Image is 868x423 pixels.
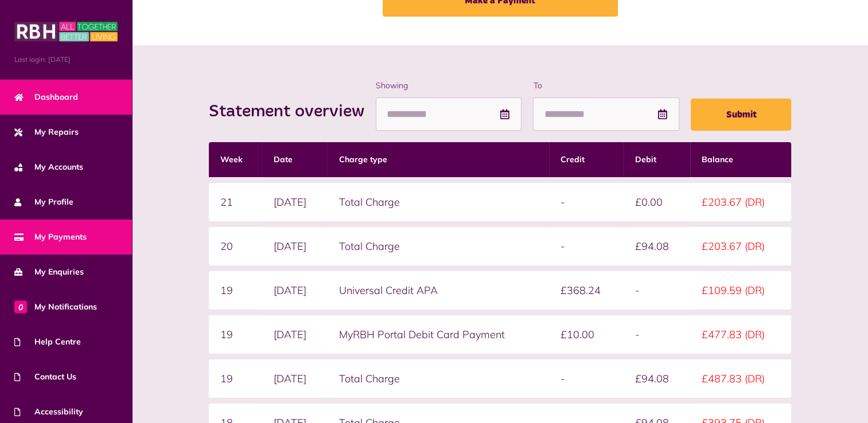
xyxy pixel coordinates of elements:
[262,142,327,177] th: Date
[690,227,791,265] td: £203.67 (DR)
[549,315,623,354] td: £10.00
[14,231,87,243] span: My Payments
[327,142,549,177] th: Charge type
[691,99,791,131] button: Submit
[327,315,549,354] td: MyRBH Portal Debit Card Payment
[209,183,262,221] td: 21
[14,406,83,418] span: Accessibility
[209,271,262,310] td: 19
[624,271,690,310] td: -
[624,359,690,398] td: £94.08
[690,359,791,398] td: £487.83 (DR)
[14,196,73,208] span: My Profile
[549,183,623,221] td: -
[14,20,118,43] img: MyRBH
[690,142,791,177] th: Balance
[533,80,679,92] label: To
[624,315,690,354] td: -
[327,271,549,310] td: Universal Credit APA
[262,183,327,221] td: [DATE]
[549,271,623,310] td: £368.24
[14,336,81,348] span: Help Centre
[549,227,623,265] td: -
[327,227,549,265] td: Total Charge
[209,227,262,265] td: 20
[327,359,549,398] td: Total Charge
[14,91,78,103] span: Dashboard
[690,315,791,354] td: £477.83 (DR)
[14,54,118,65] span: Last login: [DATE]
[549,359,623,398] td: -
[14,266,84,278] span: My Enquiries
[262,271,327,310] td: [DATE]
[690,271,791,310] td: £109.59 (DR)
[14,371,76,383] span: Contact Us
[624,183,690,221] td: £0.00
[14,301,97,313] span: My Notifications
[209,101,376,122] h2: Statement overview
[262,227,327,265] td: [DATE]
[327,183,549,221] td: Total Charge
[209,315,262,354] td: 19
[549,142,623,177] th: Credit
[262,359,327,398] td: [DATE]
[209,142,262,177] th: Week
[624,227,690,265] td: £94.08
[14,300,27,313] span: 0
[376,80,522,92] label: Showing
[690,183,791,221] td: £203.67 (DR)
[14,126,79,138] span: My Repairs
[14,161,83,173] span: My Accounts
[262,315,327,354] td: [DATE]
[209,359,262,398] td: 19
[624,142,690,177] th: Debit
